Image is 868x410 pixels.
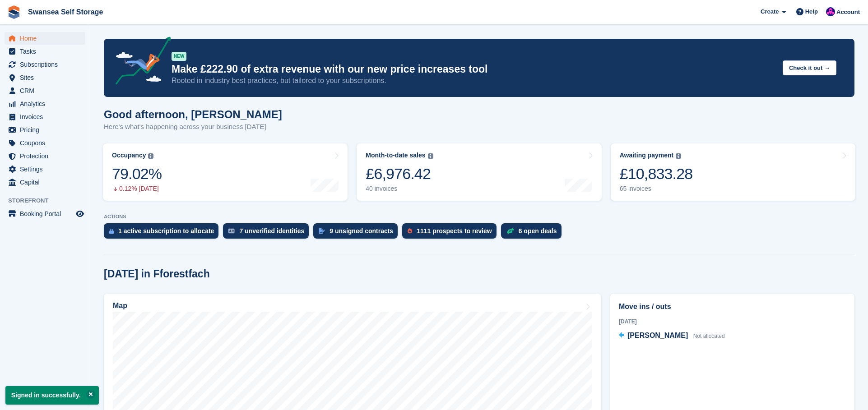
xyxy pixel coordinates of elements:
[104,268,210,280] h2: [DATE] in Fforestfach
[5,58,85,71] a: menu
[836,8,860,17] span: Account
[408,228,412,234] img: prospect-51fa495bee0391a8d652442698ab0144808aea92771e9ea1ae160a38d050c398.svg
[5,137,85,149] a: menu
[5,386,99,405] p: Signed in successfully.
[5,207,85,220] a: menu
[627,332,688,339] span: [PERSON_NAME]
[5,45,85,58] a: menu
[148,153,153,159] img: icon-info-grey-7440780725fd019a000dd9b08b2336e03edf1995a4989e88bcd33f0948082b44.svg
[20,84,74,97] span: CRM
[20,163,74,175] span: Settings
[676,153,681,159] img: icon-info-grey-7440780725fd019a000dd9b08b2336e03edf1995a4989e88bcd33f0948082b44.svg
[783,60,836,75] button: Check it out →
[330,227,393,235] div: 9 unsigned contracts
[104,122,282,132] p: Here's what's happening across your business [DATE]
[172,63,775,76] p: Make £222.90 of extra revenue with our new price increases tool
[5,163,85,175] a: menu
[104,214,854,220] p: ACTIONS
[20,111,74,123] span: Invoices
[228,228,235,234] img: verify_identity-adf6edd0f0f0b5bbfe63781bf79b02c33cf7c696d77639b501bdc392416b5a36.svg
[223,223,313,243] a: 7 unverified identities
[118,227,214,235] div: 1 active subscription to allocate
[20,207,74,220] span: Booking Portal
[20,58,74,71] span: Subscriptions
[366,152,425,159] div: Month-to-date sales
[103,143,348,201] a: Occupancy 79.02% 0.12% [DATE]
[402,223,501,243] a: 1111 prospects to review
[693,333,725,339] span: Not allocated
[112,165,162,183] div: 79.02%
[20,45,74,58] span: Tasks
[104,223,223,243] a: 1 active subscription to allocate
[620,165,693,183] div: £10,833.28
[5,150,85,162] a: menu
[20,150,74,162] span: Protection
[5,176,85,189] a: menu
[5,111,85,123] a: menu
[20,124,74,136] span: Pricing
[519,227,557,235] div: 6 open deals
[620,185,693,193] div: 65 invoices
[620,152,674,159] div: Awaiting payment
[108,37,171,88] img: price-adjustments-announcement-icon-8257ccfd72463d97f412b2fc003d46551f7dbcb40ab6d574587a9cd5c0d94...
[619,318,846,326] div: [DATE]
[428,153,433,159] img: icon-info-grey-7440780725fd019a000dd9b08b2336e03edf1995a4989e88bcd33f0948082b44.svg
[805,7,818,16] span: Help
[319,228,325,234] img: contract_signature_icon-13c848040528278c33f63329250d36e43548de30e8caae1d1a13099fd9432cc5.svg
[619,301,846,312] h2: Move ins / outs
[112,185,162,193] div: 0.12% [DATE]
[5,84,85,97] a: menu
[5,71,85,84] a: menu
[5,124,85,136] a: menu
[74,208,85,219] a: Preview store
[313,223,402,243] a: 9 unsigned contracts
[761,7,779,16] span: Create
[172,52,186,61] div: NEW
[20,71,74,84] span: Sites
[619,330,725,342] a: [PERSON_NAME] Not allocated
[20,32,74,45] span: Home
[24,5,107,19] a: Swansea Self Storage
[506,228,514,234] img: deal-1b604bf984904fb50ccaf53a9ad4b4a5d6e5aea283cecdc64d6e3604feb123c2.svg
[366,185,433,193] div: 40 invoices
[20,97,74,110] span: Analytics
[366,165,433,183] div: £6,976.42
[611,143,855,201] a: Awaiting payment £10,833.28 65 invoices
[8,196,90,205] span: Storefront
[357,143,601,201] a: Month-to-date sales £6,976.42 40 invoices
[417,227,492,235] div: 1111 prospects to review
[113,302,127,310] h2: Map
[20,137,74,149] span: Coupons
[239,227,304,235] div: 7 unverified identities
[104,108,282,120] h1: Good afternoon, [PERSON_NAME]
[5,97,85,110] a: menu
[109,228,114,234] img: active_subscription_to_allocate_icon-d502201f5373d7db506a760aba3b589e785aa758c864c3986d89f69b8ff3...
[501,223,566,243] a: 6 open deals
[20,176,74,189] span: Capital
[7,5,21,19] img: stora-icon-8386f47178a22dfd0bd8f6a31ec36ba5ce8667c1dd55bd0f319d3a0aa187defe.svg
[826,7,835,16] img: Donna Davies
[5,32,85,45] a: menu
[112,152,146,159] div: Occupancy
[172,76,775,86] p: Rooted in industry best practices, but tailored to your subscriptions.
